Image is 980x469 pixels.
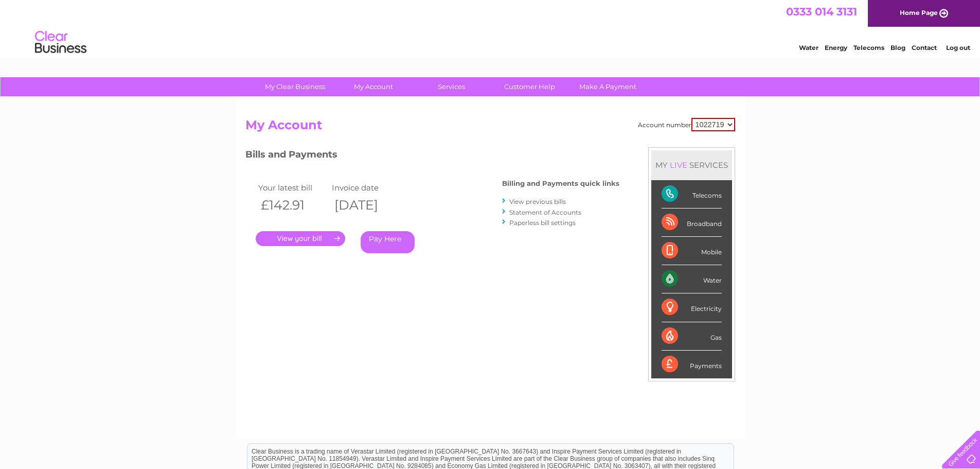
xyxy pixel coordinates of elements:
[509,209,581,216] a: Statement of Accounts
[256,181,330,195] td: Your latest bill
[256,195,330,216] th: £142.91
[662,237,722,265] div: Mobile
[662,265,722,293] div: Water
[253,77,337,96] a: My Clear Business
[247,6,734,50] div: Clear Business is a trading name of Verastar Limited (registered in [GEOGRAPHIC_DATA] No. 3667643...
[668,160,689,170] div: LIVE
[409,77,494,96] a: Services
[34,27,87,58] img: logo.png
[825,44,847,51] a: Energy
[487,77,572,96] a: Customer Help
[651,150,732,180] div: MY SERVICES
[662,351,722,378] div: Payments
[638,118,735,131] div: Account number
[946,44,970,51] a: Log out
[662,180,722,209] div: Telecoms
[662,209,722,237] div: Broadband
[912,44,937,51] a: Contact
[890,44,905,51] a: Blog
[662,293,722,322] div: Electricity
[502,180,619,187] h4: Billing and Payments quick links
[509,219,576,227] a: Paperless bill settings
[329,195,403,216] th: [DATE]
[565,77,650,96] a: Make A Payment
[786,5,857,18] a: 0333 014 3131
[662,322,722,351] div: Gas
[245,147,619,165] h3: Bills and Payments
[361,231,415,253] a: Pay Here
[799,44,818,51] a: Water
[329,181,403,195] td: Invoice date
[245,118,735,137] h2: My Account
[331,77,416,96] a: My Account
[853,44,884,51] a: Telecoms
[509,198,566,205] a: View previous bills
[256,231,345,246] a: .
